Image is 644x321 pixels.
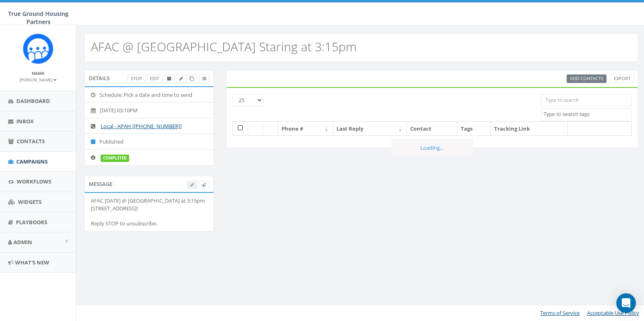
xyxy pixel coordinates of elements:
[16,97,50,105] span: Dashboard
[91,139,99,144] i: Published
[616,293,636,313] div: Open Intercom Messenger
[16,218,47,226] span: Playbooks
[91,40,357,53] h2: AFAC @ [GEOGRAPHIC_DATA] Staring at 3:15pm
[85,102,213,118] li: [DATE] 03:10PM
[147,74,163,83] a: Edit
[540,309,580,317] a: Terms of Service
[13,238,32,246] span: Admin
[333,122,407,136] th: Last Reply
[391,139,473,157] div: Loading...
[32,70,44,76] small: Name
[17,178,51,185] span: Workflows
[17,138,45,145] span: Contacts
[407,122,457,136] th: Contact
[541,94,632,106] input: Type to search
[587,309,639,317] a: Acceptable Use Policy
[543,111,631,118] textarea: Search
[167,75,171,81] span: Archive Campaign
[91,197,207,227] div: AFAC [DATE] @ [GEOGRAPHIC_DATA] at 3:15pm [STREET_ADDRESS]! Reply STOP to unsubscribe.
[20,77,57,83] small: [PERSON_NAME]
[91,92,99,98] i: Schedule: Pick a date and time to send
[84,176,214,192] div: Message
[8,10,68,26] span: True Ground Housing Partners
[85,133,213,150] li: Published
[202,75,206,81] span: View Campaign Delivery Statistics
[278,122,333,136] th: Phone #
[202,181,206,188] span: Send Test Message
[491,122,568,136] th: Tracking Link
[85,87,213,103] li: Schedule: Pick a date and time to send
[457,122,491,136] th: Tags
[84,70,214,86] div: Details
[15,259,49,266] span: What's New
[189,75,194,81] span: Clone Campaign
[101,122,182,130] a: Local - APAH [[PHONE_NUMBER]]
[16,118,34,125] span: Inbox
[611,74,634,83] a: Export
[20,76,57,83] a: [PERSON_NAME]
[101,155,129,162] label: completed
[179,75,183,81] span: Edit Campaign Title
[23,33,53,64] img: Rally_Corp_Logo_1.png
[127,74,145,83] a: Stop
[16,158,48,165] span: Campaigns
[18,198,42,205] span: Widgets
